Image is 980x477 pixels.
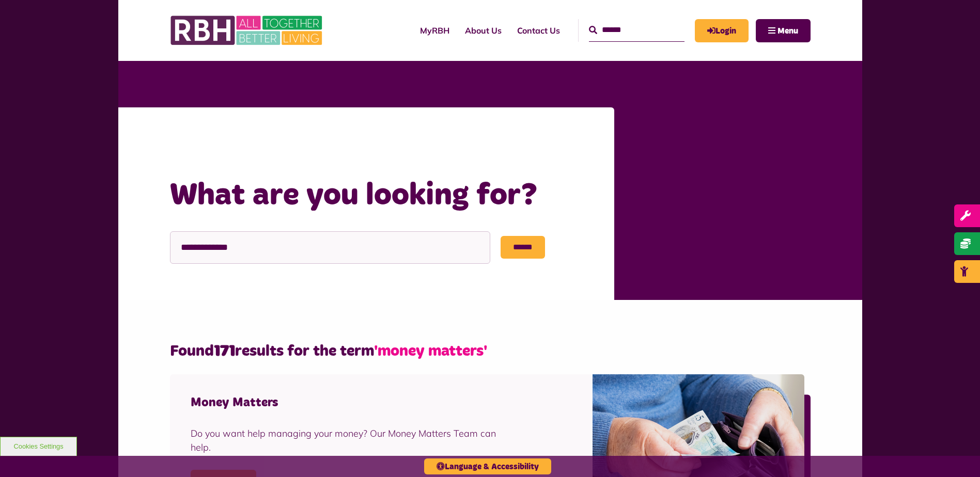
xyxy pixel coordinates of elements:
a: MyRBH [695,19,749,42]
h2: Found results for the term [170,341,811,361]
h4: Money Matters [191,395,510,411]
h1: What are you looking for? [170,176,594,216]
button: Language & Accessibility [424,458,551,474]
a: About Us [457,17,509,44]
button: Navigation [756,19,811,42]
a: Contact Us [509,17,568,44]
span: Menu [777,27,798,35]
div: Do you want help managing your money? Our Money Matters Team can help. [191,426,510,454]
span: 'money matters' [374,343,487,359]
a: Home [229,136,255,148]
a: What are you looking for? [269,136,385,148]
a: MyRBH [412,17,457,44]
iframe: Netcall Web Assistant for live chat [934,431,980,477]
strong: 171 [214,343,235,359]
img: RBH [170,10,325,51]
